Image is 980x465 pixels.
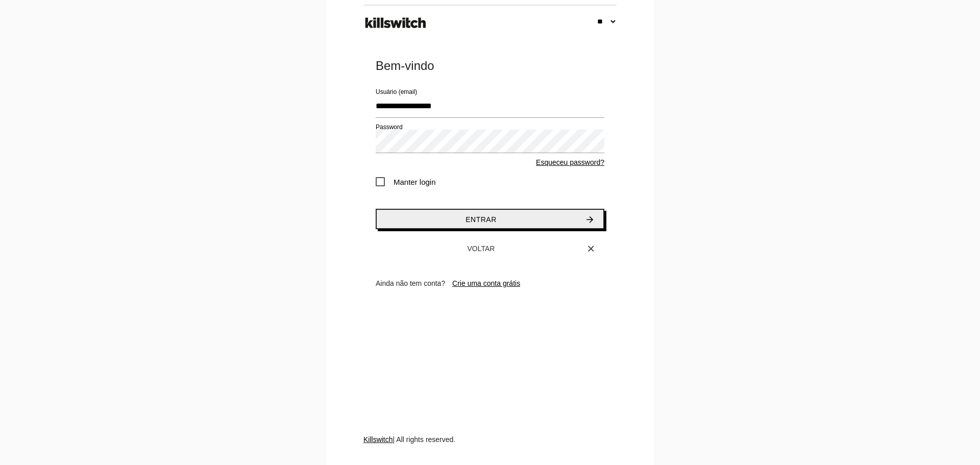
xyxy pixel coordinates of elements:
[376,279,445,287] span: Ainda não tem conta?
[363,435,393,444] a: Killswitch
[363,434,617,465] div: | All rights reserved.
[468,244,495,253] span: Voltar
[376,123,403,132] label: Password
[585,210,595,229] i: arrow_forward
[536,158,604,166] a: Esqueceu password?
[465,215,497,224] span: Entrar
[376,87,417,96] label: Usuário (email)
[452,279,520,287] a: Crie uma conta grátis
[376,176,436,188] span: Manter login
[586,239,596,258] i: close
[376,58,604,74] div: Bem-vindo
[363,14,428,32] img: ks-logo-black-footer.png
[376,209,604,229] button: Entrararrow_forward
